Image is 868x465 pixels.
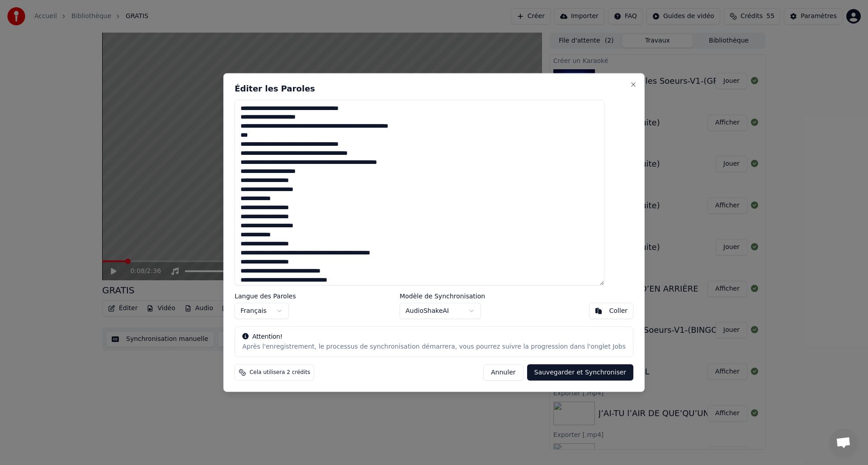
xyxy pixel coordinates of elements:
[235,293,296,299] label: Langue des Paroles
[400,293,485,299] label: Modèle de Synchronisation
[527,364,634,381] button: Sauvegarder et Synchroniser
[483,364,523,381] button: Annuler
[235,84,633,92] h2: Éditer les Paroles
[250,369,310,376] span: Cela utilisera 2 crédits
[242,332,626,341] div: Attention!
[589,303,634,319] button: Coller
[242,342,626,351] div: Après l'enregistrement, le processus de synchronisation démarrera, vous pourrez suivre la progres...
[609,307,628,316] div: Coller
